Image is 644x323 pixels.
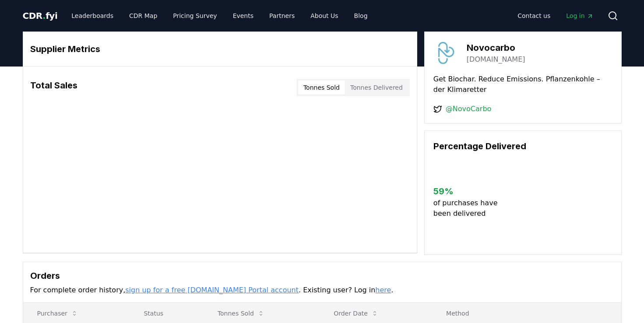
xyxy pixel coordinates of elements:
p: Status [137,309,196,318]
a: Leaderboards [64,8,120,24]
nav: Main [510,8,600,24]
nav: Main [64,8,374,24]
h3: Orders [30,269,614,282]
a: [DOMAIN_NAME] [467,54,525,65]
a: Pricing Survey [166,8,224,24]
p: Method [439,309,614,318]
button: Tonnes Sold [298,81,345,95]
h3: Total Sales [30,79,77,96]
p: Get Biochar. Reduce Emissions. Pflanzenkohle – der Klimaretter [433,74,612,95]
a: Partners [262,8,302,24]
img: Novocarbo-logo [433,41,458,65]
a: Events [226,8,260,24]
a: About Us [303,8,345,24]
span: . [42,11,46,21]
a: Blog [347,8,375,24]
button: Tonnes Delivered [345,81,408,95]
h3: Supplier Metrics [30,42,410,56]
a: CDR Map [122,8,164,24]
p: For complete order history, . Existing user? Log in . [30,285,614,295]
p: of purchases have been delivered [433,198,505,219]
h3: Novocarbo [467,41,525,54]
a: here [375,286,391,294]
button: Order Date [327,305,385,322]
span: Log in [566,11,593,20]
a: Log in [559,8,600,24]
h3: 59 % [433,185,505,198]
button: Purchaser [30,305,85,322]
a: CDR.fyi [23,10,58,22]
a: sign up for a free [DOMAIN_NAME] Portal account [125,286,299,294]
a: @NovoCarbo [446,104,492,114]
a: Contact us [510,8,557,24]
h3: Percentage Delivered [433,140,612,153]
button: Tonnes Sold [211,305,271,322]
span: CDR fyi [23,11,58,21]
